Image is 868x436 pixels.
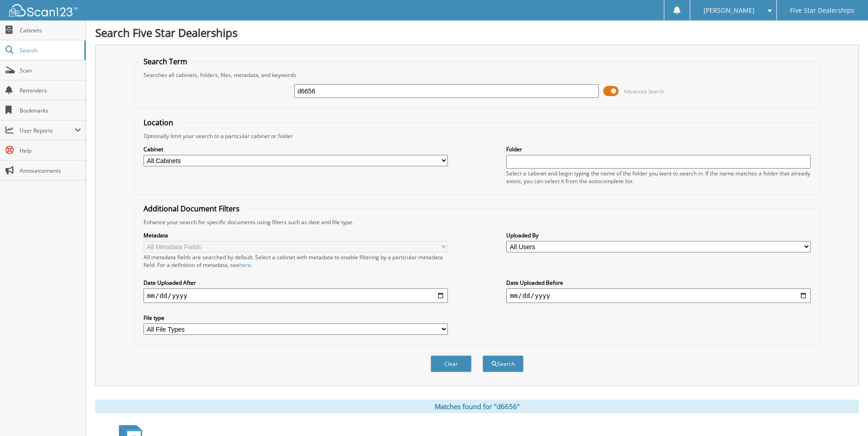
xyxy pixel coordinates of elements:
[506,145,811,153] label: Folder
[20,147,81,154] span: Help
[139,56,192,67] legend: Search Term
[139,132,815,140] div: Optionally limit your search to a particular cabinet or folder
[144,231,448,239] label: Metadata
[20,127,75,134] span: User Reports
[790,8,854,13] span: Five Star Dealerships
[20,26,81,34] span: Cabinets
[139,204,244,214] legend: Additional Document Filters
[20,87,81,94] span: Reminders
[144,253,448,269] div: All metadata fields are searched by default. Select a cabinet with metadata to enable filtering b...
[506,169,811,185] div: Select a cabinet and begin typing the name of the folder you want to search in. If the name match...
[144,314,448,322] label: File type
[144,145,448,153] label: Cabinet
[144,288,448,303] input: start
[95,400,859,413] div: Matches found for "d6656"
[20,67,81,74] span: Scan
[506,231,811,239] label: Uploaded By
[624,88,664,95] span: Advanced Search
[506,288,811,303] input: end
[20,107,81,114] span: Bookmarks
[431,355,472,372] button: Clear
[95,25,859,40] h1: Search Five Star Dealerships
[239,261,251,269] a: here
[144,279,448,287] label: Date Uploaded After
[20,167,81,174] span: Announcements
[506,279,811,287] label: Date Uploaded Before
[139,71,815,79] div: Searches all cabinets, folders, files, metadata, and keywords
[9,4,77,16] img: scan123-logo-white.svg
[139,118,178,128] legend: Location
[483,355,524,372] button: Search
[20,46,80,54] span: Search
[139,218,815,226] div: Enhance your search for specific documents using filters such as date and file type.
[704,8,755,13] span: [PERSON_NAME]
